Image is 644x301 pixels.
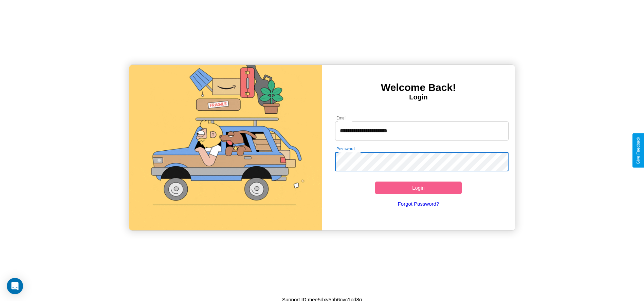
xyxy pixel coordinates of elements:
h4: Login [322,93,515,101]
label: Email [336,115,347,121]
img: gif [129,65,322,230]
div: Give Feedback [636,137,641,164]
h3: Welcome Back! [322,82,515,93]
a: Forgot Password? [332,194,505,213]
div: Open Intercom Messenger [7,278,23,294]
button: Login [375,182,462,194]
label: Password [336,146,354,152]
